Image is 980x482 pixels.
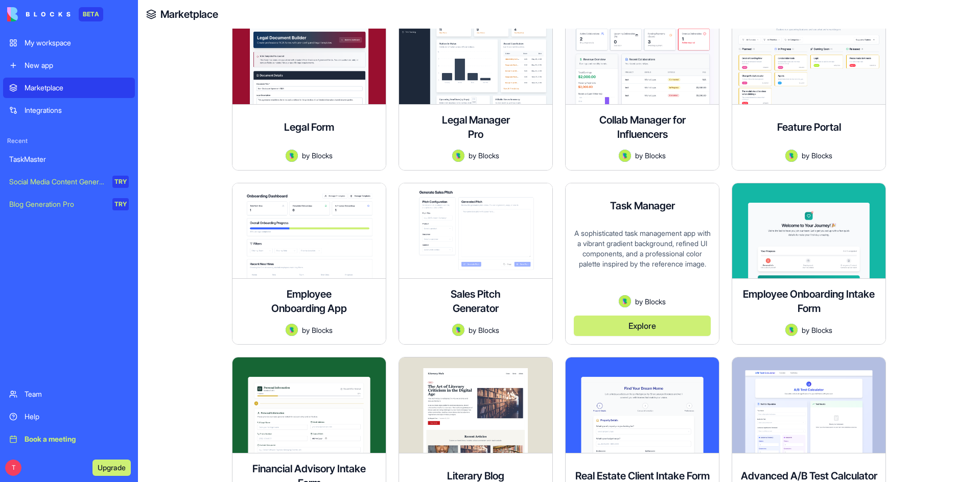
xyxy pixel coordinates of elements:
div: Social Media Content Generator [9,177,105,187]
a: Feature PortalAvatarbyBlocks [732,8,886,171]
div: Book a meeting [25,434,129,444]
a: Marketplace [160,7,218,21]
span: Blocks [645,150,666,161]
img: Avatar [619,295,631,307]
span: Recent [3,137,135,145]
span: by [469,325,476,335]
span: Blocks [811,325,832,335]
a: New app [3,55,135,76]
div: Blog Generation Pro [9,199,105,209]
span: Blocks [478,325,499,335]
a: Book a meeting [3,429,135,449]
img: Avatar [785,150,798,162]
h4: Sales Pitch Generator [435,287,517,316]
a: Collab Manager for InfluencersAvatarbyBlocks [565,8,719,171]
a: Help [3,406,135,427]
span: by [635,296,643,307]
h4: Legal Manager Pro [435,113,517,141]
h4: Legal Form [284,120,334,134]
img: Avatar [286,150,298,162]
h4: Feature Portal [777,120,841,134]
a: Legal FormAvatarbyBlocks [232,8,386,171]
a: Task ManagerA sophisticated task management app with a vibrant gradient background, refined UI co... [565,183,719,345]
span: Blocks [478,150,499,161]
div: Help [25,412,129,422]
a: TaskMaster [3,149,135,170]
a: Marketplace [3,78,135,98]
a: Social Media Content GeneratorTRY [3,172,135,192]
img: Avatar [452,150,464,162]
div: Marketplace [25,83,129,93]
a: Upgrade [92,462,131,472]
a: My workspace [3,33,135,53]
a: Employee Onboarding Intake FormAvatarbyBlocks [732,183,886,345]
h4: Employee Onboarding App [268,287,350,316]
a: Blog Generation ProTRY [3,194,135,214]
span: Blocks [312,325,333,335]
div: BETA [79,7,103,21]
span: by [302,150,310,161]
span: Blocks [811,150,832,161]
span: by [635,150,643,161]
img: logo [7,7,71,21]
button: Explore [574,316,711,336]
span: Blocks [645,296,666,307]
div: TRY [112,198,129,210]
img: Avatar [785,324,798,336]
div: A sophisticated task management app with a vibrant gradient background, refined UI components, an... [574,228,711,296]
div: Integrations [25,105,129,115]
div: New app [25,60,129,70]
a: Legal Manager ProAvatarbyBlocks [399,8,553,171]
h4: Employee Onboarding Intake Form [740,287,877,316]
div: Team [25,389,129,399]
span: T [5,460,21,476]
div: TaskMaster [9,154,129,164]
img: Avatar [286,324,298,336]
img: Avatar [619,150,631,162]
span: by [802,325,809,335]
button: Upgrade [92,460,131,476]
h4: Task Manager [610,199,675,213]
img: Avatar [452,324,464,336]
div: TRY [112,176,129,188]
span: by [302,325,310,335]
span: Blocks [312,150,333,161]
a: Employee Onboarding AppAvatarbyBlocks [232,183,386,345]
a: Integrations [3,100,135,120]
a: Sales Pitch GeneratorAvatarbyBlocks [399,183,553,345]
span: by [802,150,809,161]
a: BETA [7,7,103,21]
div: My workspace [25,38,129,48]
span: by [469,150,476,161]
h4: Collab Manager for Influencers [574,113,711,141]
a: Team [3,384,135,404]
